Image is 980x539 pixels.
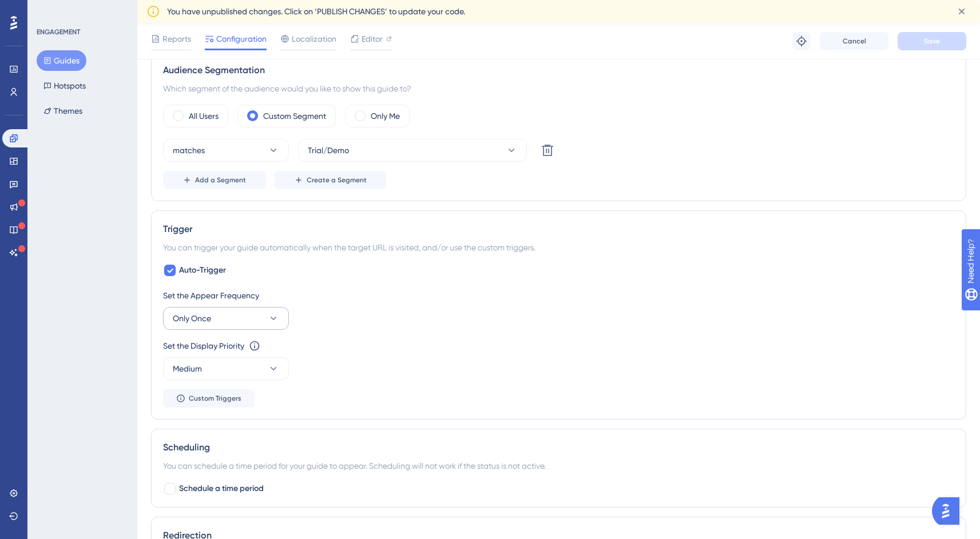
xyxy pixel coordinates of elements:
[179,482,264,496] span: Schedule a time period
[307,175,367,185] span: Create a Segment
[163,389,255,408] button: Custom Triggers
[189,394,241,403] span: Custom Triggers
[932,494,966,528] iframe: UserGuiding AI Assistant Launcher
[298,139,527,162] button: Trial/Demo
[163,171,265,189] button: Add a Segment
[27,3,72,17] span: Need Help?
[37,101,89,121] button: Themes
[163,459,954,473] div: You can schedule a time period for your guide to appear. Scheduling will not work if the status i...
[898,32,966,50] button: Save
[308,143,349,157] span: Trial/Demo
[275,171,386,189] button: Create a Segment
[263,109,326,123] label: Custom Segment
[37,50,86,71] button: Guides
[371,109,400,123] label: Only Me
[189,109,219,123] label: All Users
[195,175,246,185] span: Add a Segment
[163,307,289,330] button: Only Once
[820,32,888,50] button: Cancel
[167,5,465,18] span: You have unpublished changes. Click on ‘PUBLISH CHANGES’ to update your code.
[163,63,954,77] div: Audience Segmentation
[162,32,191,46] span: Reports
[163,339,244,353] div: Set the Display Priority
[37,75,93,96] button: Hotspots
[163,222,954,236] div: Trigger
[173,362,202,376] span: Medium
[924,37,940,46] span: Save
[216,32,267,46] span: Configuration
[292,32,336,46] span: Localization
[843,37,866,46] span: Cancel
[362,32,383,46] span: Editor
[37,27,80,37] div: ENGAGEMENT
[163,441,954,454] div: Scheduling
[173,312,211,325] span: Only Once
[163,241,954,254] div: You can trigger your guide automatically when the target URL is visited, and/or use the custom tr...
[163,289,954,302] div: Set the Appear Frequency
[163,82,954,95] div: Which segment of the audience would you like to show this guide to?
[173,143,205,157] span: matches
[163,139,289,162] button: matches
[179,263,226,277] span: Auto-Trigger
[163,357,289,380] button: Medium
